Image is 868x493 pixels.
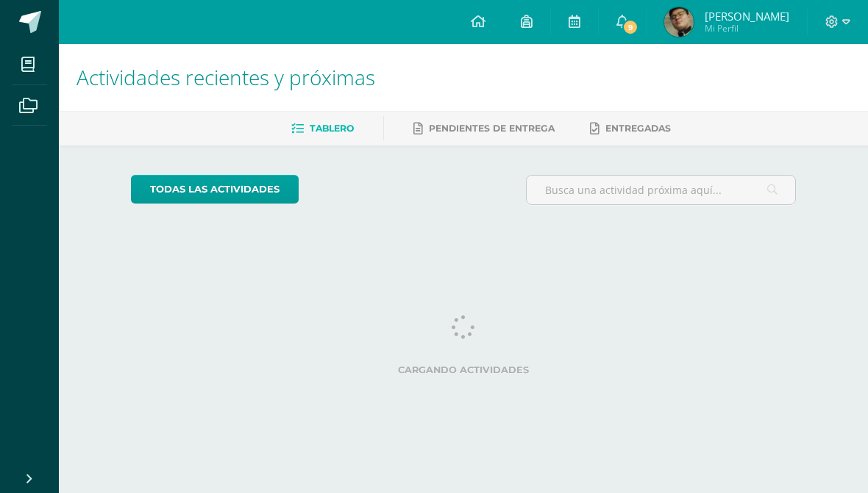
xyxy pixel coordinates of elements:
span: Entregadas [605,123,671,134]
a: Tablero [291,117,354,140]
span: Tablero [310,123,354,134]
label: Cargando actividades [131,364,797,375]
img: a0ee197b2caa39667a157ba7b16f801a.png [664,7,694,37]
input: Busca una actividad próxima aquí... [527,176,796,204]
span: 9 [622,19,638,35]
span: Pendientes de entrega [429,123,555,134]
a: Pendientes de entrega [413,117,555,140]
span: Actividades recientes y próximas [77,63,375,91]
a: Entregadas [590,117,671,140]
span: Mi Perfil [705,22,789,35]
span: [PERSON_NAME] [705,9,789,24]
a: todas las Actividades [131,175,299,204]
